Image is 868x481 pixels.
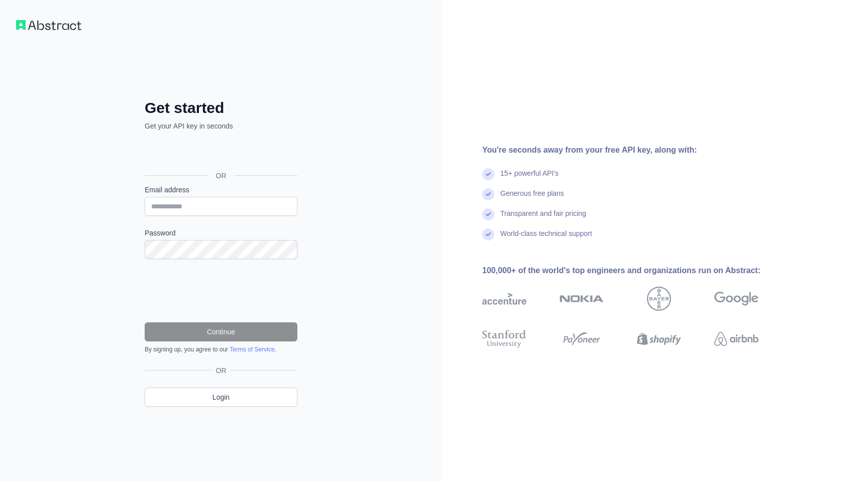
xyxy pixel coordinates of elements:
img: stanford university [482,328,526,350]
div: 15+ powerful API's [500,168,559,188]
label: Password [145,228,297,238]
img: shopify [637,328,681,350]
div: Generous free plans [500,188,564,208]
img: airbnb [714,328,758,350]
p: Get your API key in seconds [145,121,297,131]
img: payoneer [560,328,604,350]
div: 100,000+ of the world's top engineers and organizations run on Abstract: [482,265,791,277]
div: World-class technical support [500,228,592,249]
img: google [714,287,758,311]
img: Workflow [16,20,81,30]
iframe: Sign in with Google Button [140,142,300,164]
span: OR [212,366,231,376]
iframe: reCAPTCHA [145,271,297,310]
img: check mark [482,188,494,200]
img: bayer [647,287,671,311]
img: check mark [482,228,494,240]
a: Terms of Service [230,346,274,353]
button: Continue [145,322,297,341]
a: Login [145,388,297,407]
img: accenture [482,287,526,311]
label: Email address [145,185,297,195]
img: check mark [482,168,494,180]
div: Transparent and fair pricing [500,208,586,228]
h2: Get started [145,99,297,117]
div: By signing up, you agree to our . [145,345,297,353]
img: check mark [482,208,494,220]
div: You're seconds away from your free API key, along with: [482,144,791,156]
img: nokia [560,287,604,311]
span: OR [208,171,235,181]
